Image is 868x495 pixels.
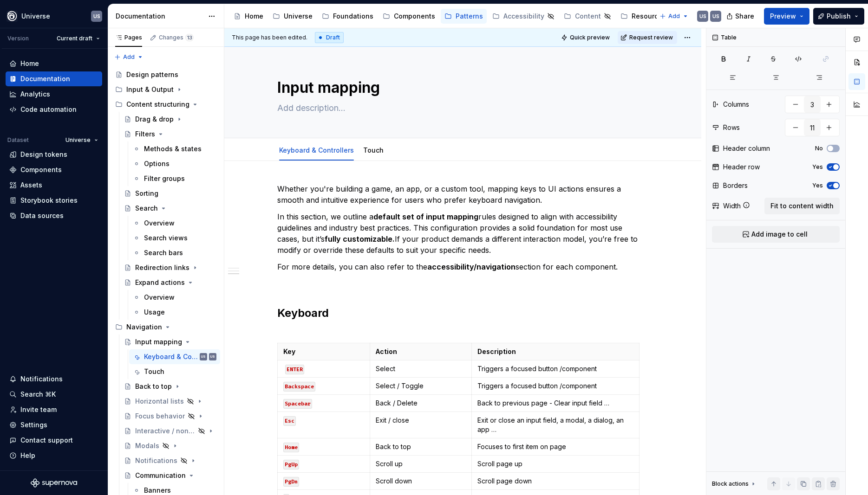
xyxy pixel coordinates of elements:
button: Publish [813,8,864,25]
a: Overview [129,216,220,231]
span: Request review [629,34,673,41]
p: Scroll page up [477,459,633,469]
a: Search [120,201,220,216]
h2: Keyboard [277,306,649,335]
a: Expand actions [120,275,220,290]
p: Exit / close [376,416,466,425]
a: Sorting [120,186,220,201]
a: Horizontal lists [120,394,220,409]
a: Documentation [6,71,102,86]
div: Foundations [333,12,373,21]
a: Keyboard & Controllers [279,146,354,154]
div: Horizontal lists [135,397,184,406]
a: Redirection links [120,260,220,275]
code: Spacebar [283,399,312,409]
a: Components [6,162,102,177]
a: Notifications [120,453,220,468]
button: Preview [764,8,809,25]
a: Settings [6,418,102,432]
span: Share [735,12,754,21]
div: Search [135,204,158,213]
div: Draft [315,32,344,43]
div: Overview [144,219,175,228]
div: Page tree [230,7,655,26]
p: Focuses to first item on page [477,442,633,451]
button: Fit to content width [764,198,840,214]
svg: Supernova Logo [31,478,77,488]
a: Foundations [318,9,377,24]
div: Communication [135,471,186,480]
p: Whether you're building a game, an app, or a custom tool, mapping keys to UI actions ensures a sm... [277,183,649,206]
strong: fully customizable. [325,234,395,244]
div: Expand actions [135,278,185,287]
div: Code automation [20,105,77,114]
div: Input & Output [111,82,220,97]
div: Columns [723,100,749,109]
a: Touch [129,364,220,379]
a: Home [230,9,267,24]
p: Back to previous page - Clear input field … [477,399,633,408]
p: Select [376,364,466,373]
div: Input & Output [126,85,174,94]
a: Accessibility [489,9,558,24]
p: Key [283,347,365,356]
div: Touch [144,367,164,376]
button: Current draft [52,32,104,45]
div: Components [394,12,435,21]
div: Storybook stories [20,196,78,205]
a: Storybook stories [6,193,102,208]
a: Input mapping [120,334,220,349]
p: Triggers a focused button /component [477,381,633,391]
button: Help [6,448,102,463]
a: Analytics [6,87,102,102]
textarea: Input mapping [275,77,647,99]
div: Sorting [135,189,158,198]
div: Keyboard & Controllers [275,140,358,160]
button: Quick preview [558,31,614,44]
code: ENTER [285,365,304,374]
p: Scroll down [376,476,466,486]
div: Header column [723,144,770,153]
div: Notifications [135,456,177,465]
div: Block actions [712,480,749,488]
a: Drag & drop [120,112,220,127]
div: Usage [144,308,165,317]
span: Preview [770,12,796,21]
div: Search bars [144,248,183,257]
p: Action [376,347,466,356]
div: Input mapping [135,337,182,347]
div: Content structuring [126,100,189,109]
label: No [815,145,823,152]
a: Invite team [6,402,102,417]
a: Components [379,9,439,24]
img: 87d06435-c97f-426c-aa5d-5eb8acd3d8b3.png [7,11,18,22]
a: Focus behavior [120,409,220,424]
div: Assets [20,180,42,190]
button: Add [657,10,692,23]
a: Back to top [120,379,220,394]
span: Publish [827,12,851,21]
div: Keyboard & Controllers [144,352,198,361]
p: Back to top [376,442,466,451]
a: Communication [120,468,220,483]
button: Contact support [6,433,102,448]
p: In this section, we outline a rules designed to align with accessibility guidelines and industry ... [277,211,649,256]
button: Request review [618,31,677,44]
div: Help [20,451,35,460]
a: Filters [120,127,220,141]
div: Home [245,12,263,21]
div: Navigation [126,322,162,332]
label: Yes [812,182,823,189]
button: Share [722,8,760,25]
div: Notifications [20,374,63,384]
p: Select / Toggle [376,381,466,391]
span: Current draft [57,35,92,42]
button: Add [111,51,146,64]
a: Assets [6,178,102,193]
div: Settings [20,420,47,430]
div: Design tokens [20,150,67,159]
button: Universe [61,134,102,147]
p: Description [477,347,633,356]
div: Invite team [20,405,57,414]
